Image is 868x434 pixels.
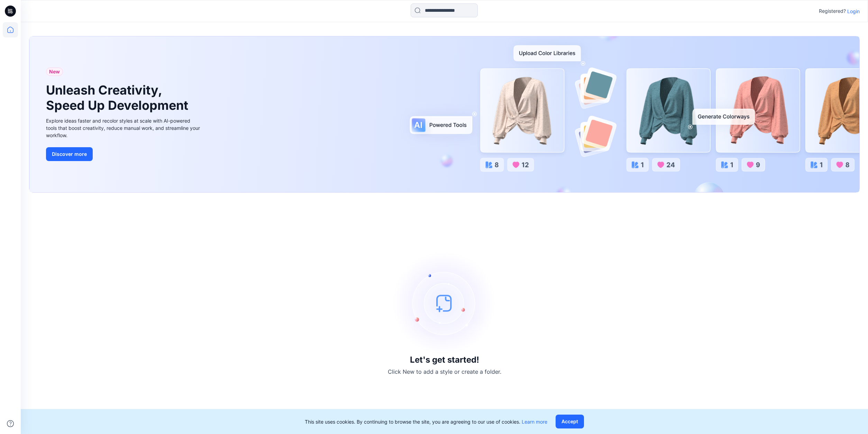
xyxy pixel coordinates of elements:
p: This site uses cookies. By continuing to browse the site, you are agreeing to our use of cookies. [305,418,547,425]
a: Discover more [46,147,202,161]
button: Discover more [46,147,93,161]
button: Accept [556,415,584,428]
h1: Unleash Creativity, Speed Up Development [46,83,191,113]
span: New [49,68,60,76]
h3: Let's get started! [410,355,479,365]
p: Registered? [819,7,846,15]
a: Learn more [522,419,547,425]
p: Click New to add a style or create a folder. [388,367,501,376]
div: Explore ideas faster and recolor styles at scale with AI-powered tools that boost creativity, red... [46,117,202,139]
img: empty-state-image.svg [393,251,496,355]
p: Login [847,8,860,15]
